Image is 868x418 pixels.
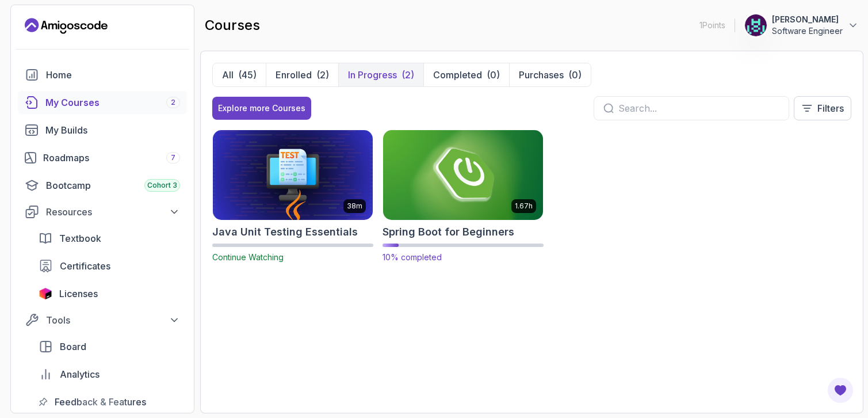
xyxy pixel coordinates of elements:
[32,335,187,358] a: board
[147,181,177,190] span: Cohort 3
[338,63,423,86] button: In Progress(2)
[171,98,175,107] span: 2
[171,153,175,162] span: 7
[18,202,187,222] button: Resources
[238,68,257,82] div: (45)
[817,101,844,115] p: Filters
[383,252,442,262] span: 10% completed
[18,91,187,114] a: courses
[18,63,187,86] a: home
[18,146,187,169] a: roadmaps
[60,367,100,381] span: Analytics
[379,128,547,222] img: Spring Boot for Beginners card
[59,231,101,245] span: Textbook
[46,68,180,82] div: Home
[55,395,146,409] span: Feedback & Features
[316,68,329,82] div: (2)
[772,25,843,37] p: Software Engineer
[402,68,414,82] div: (2)
[218,102,305,114] div: Explore more Courses
[60,259,110,273] span: Certificates
[699,20,725,31] p: 1 Points
[212,252,284,262] span: Continue Watching
[46,178,180,192] div: Bootcamp
[46,205,180,219] div: Resources
[45,123,180,137] div: My Builds
[25,17,108,35] a: Landing page
[347,202,362,211] p: 38m
[212,224,358,240] h2: Java Unit Testing Essentials
[276,68,312,82] p: Enrolled
[222,68,234,82] p: All
[568,68,582,82] div: (0)
[18,310,187,330] button: Tools
[59,287,98,301] span: Licenses
[18,119,187,142] a: builds
[205,16,260,35] h2: courses
[744,14,859,37] button: user profile image[PERSON_NAME]Software Engineer
[45,96,180,109] div: My Courses
[46,313,180,327] div: Tools
[509,63,591,86] button: Purchases(0)
[348,68,397,82] p: In Progress
[772,14,843,25] p: [PERSON_NAME]
[745,14,767,36] img: user profile image
[423,63,509,86] button: Completed(0)
[60,340,86,354] span: Board
[32,363,187,386] a: analytics
[827,377,854,404] button: Open Feedback Button
[212,97,311,120] button: Explore more Courses
[32,227,187,250] a: textbook
[487,68,500,82] div: (0)
[515,202,533,211] p: 1.67h
[39,288,52,299] img: jetbrains icon
[32,282,187,305] a: licenses
[32,390,187,413] a: feedback
[618,101,779,115] input: Search...
[32,254,187,278] a: certificates
[43,151,180,165] div: Roadmaps
[519,68,564,82] p: Purchases
[433,68,482,82] p: Completed
[18,174,187,197] a: bootcamp
[383,224,514,240] h2: Spring Boot for Beginners
[213,130,373,220] img: Java Unit Testing Essentials card
[794,96,851,120] button: Filters
[266,63,338,86] button: Enrolled(2)
[213,63,266,86] button: All(45)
